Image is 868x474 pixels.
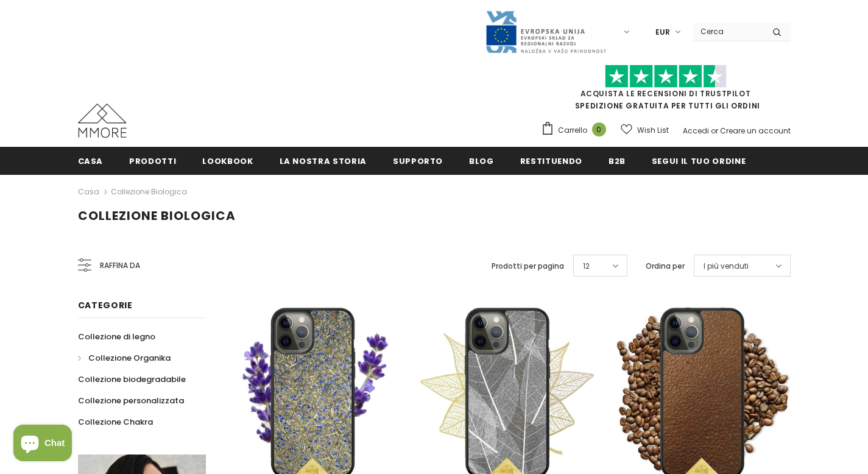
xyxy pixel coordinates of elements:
a: Accedi [683,126,709,136]
span: Collezione Organika [88,352,171,364]
a: supporto [393,147,443,174]
a: Lookbook [202,147,253,174]
span: Lookbook [202,155,253,167]
a: Collezione Chakra [78,411,153,433]
a: B2B [609,147,626,174]
span: Casa [78,155,104,167]
span: EUR [655,26,670,38]
span: Carrello [558,124,587,136]
label: Ordina per [646,260,685,272]
input: Search Site [693,23,763,40]
a: Acquista le recensioni di TrustPilot [580,88,751,99]
a: Collezione biodegradabile [78,369,186,390]
a: Restituendo [520,147,582,174]
a: Casa [78,185,99,199]
span: SPEDIZIONE GRATUITA PER TUTTI GLI ORDINI [541,70,791,111]
a: Segui il tuo ordine [652,147,746,174]
span: Raffina da [100,259,140,272]
a: Javni Razpis [485,26,607,37]
span: Restituendo [520,155,582,167]
span: La nostra storia [280,155,367,167]
a: Prodotti [129,147,176,174]
inbox-online-store-chat: Shopify online store chat [10,425,76,464]
span: I più venduti [704,260,749,272]
span: Collezione di legno [78,331,155,342]
a: Collezione biologica [111,186,187,197]
span: 0 [592,122,606,136]
a: Carrello 0 [541,121,612,140]
img: Fidati di Pilot Stars [605,65,727,88]
span: Segui il tuo ordine [652,155,746,167]
span: Collezione biodegradabile [78,373,186,385]
span: B2B [609,155,626,167]
span: Collezione biologica [78,207,236,224]
a: Collezione Organika [78,347,171,369]
span: or [711,126,718,136]
span: Collezione personalizzata [78,395,184,406]
a: Wish List [621,119,669,141]
a: Collezione personalizzata [78,390,184,411]
span: Prodotti [129,155,176,167]
span: 12 [583,260,590,272]
a: Casa [78,147,104,174]
span: Categorie [78,299,133,311]
a: Blog [469,147,494,174]
a: Collezione di legno [78,326,155,347]
img: Javni Razpis [485,10,607,54]
label: Prodotti per pagina [492,260,564,272]
span: Collezione Chakra [78,416,153,428]
span: Wish List [637,124,669,136]
img: Casi MMORE [78,104,127,138]
a: La nostra storia [280,147,367,174]
span: supporto [393,155,443,167]
a: Creare un account [720,126,791,136]
span: Blog [469,155,494,167]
